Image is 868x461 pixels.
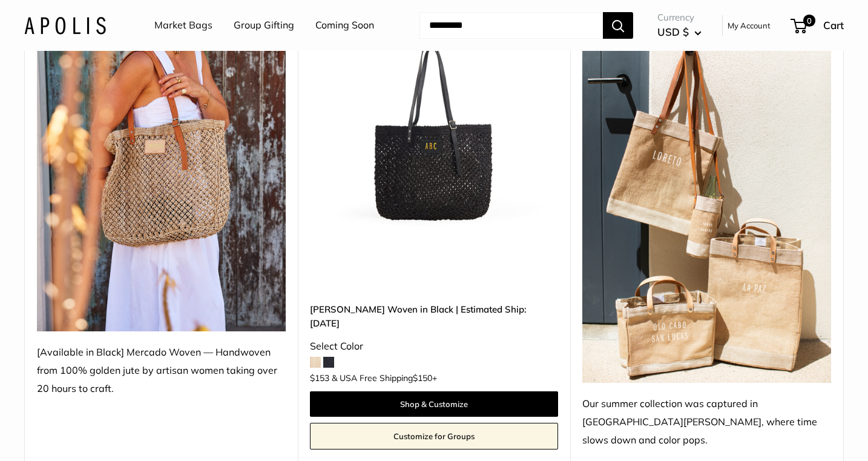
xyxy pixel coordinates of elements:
[310,337,559,356] div: Select Color
[310,391,559,417] a: Shop & Customize
[315,16,374,35] a: Coming Soon
[728,18,771,33] a: My Account
[332,374,437,382] span: & USA Free Shipping +
[582,395,831,449] div: Our summer collection was captured in [GEOGRAPHIC_DATA][PERSON_NAME], where time slows down and c...
[657,22,702,42] button: USD $
[154,16,212,35] a: Market Bags
[310,373,329,383] span: $153
[37,343,286,398] div: [Available in Black] Mercado Woven — Handwoven from 100% golden jute by artisan women taking over...
[792,16,844,35] a: 0 Cart
[657,25,689,38] span: USD $
[234,16,294,35] a: Group Gifting
[413,373,432,383] span: $150
[310,423,559,449] a: Customize for Groups
[803,15,815,27] span: 0
[419,12,603,39] input: Search...
[310,302,559,331] a: [PERSON_NAME] Woven in Black | Estimated Ship: [DATE]
[657,9,702,26] span: Currency
[823,19,844,32] span: Cart
[603,12,633,39] button: Search
[24,16,106,34] img: Apolis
